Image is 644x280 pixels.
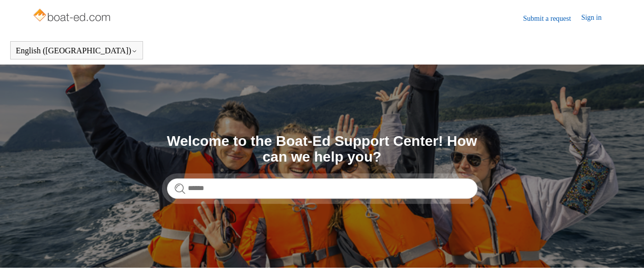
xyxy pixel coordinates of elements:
[618,254,644,280] div: Live chat
[167,178,478,199] input: Search
[523,13,581,24] a: Submit a request
[581,12,612,24] a: Sign in
[16,46,137,55] button: English ([GEOGRAPHIC_DATA])
[167,134,478,165] h1: Welcome to the Boat-Ed Support Center! How can we help you?
[32,6,113,26] img: Boat-Ed Help Center home page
